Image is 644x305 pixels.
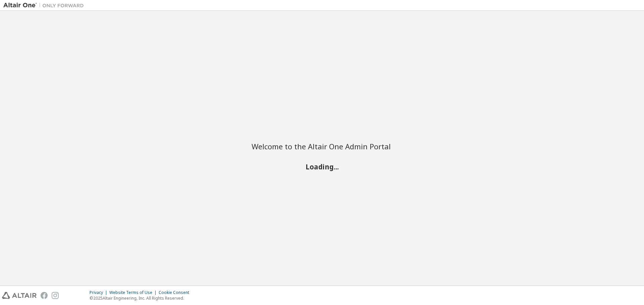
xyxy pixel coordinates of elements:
[3,2,87,9] img: Altair One
[52,292,59,299] img: instagram.svg
[2,292,37,299] img: altair_logo.svg
[252,162,392,171] h2: Loading...
[90,290,109,295] div: Privacy
[109,290,159,295] div: Website Terms of Use
[159,290,193,295] div: Cookie Consent
[252,142,392,151] h2: Welcome to the Altair One Admin Portal
[41,292,48,299] img: facebook.svg
[90,295,193,301] p: © 2025 Altair Engineering, Inc. All Rights Reserved.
